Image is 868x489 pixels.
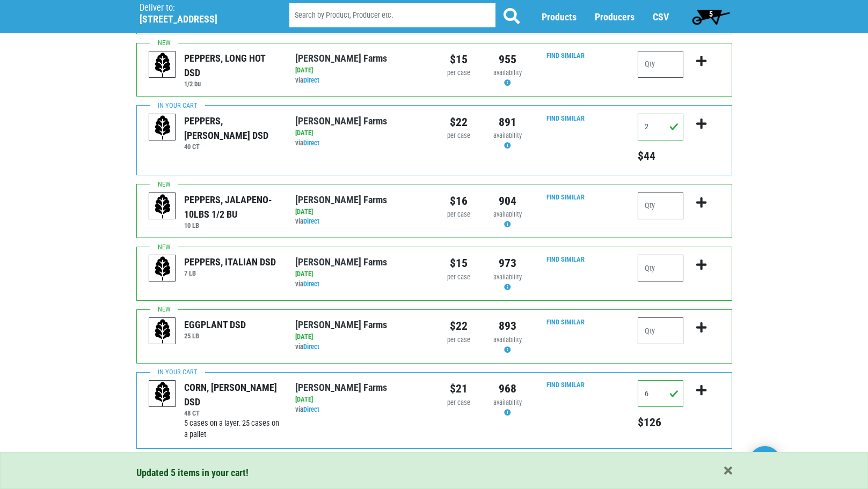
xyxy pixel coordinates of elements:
[638,317,683,344] input: Qty
[295,207,426,217] div: [DATE]
[184,380,279,409] div: CORN, [PERSON_NAME] DSD
[303,139,319,147] a: Direct
[184,221,279,229] h6: 10 LB
[491,255,524,272] div: 973
[184,192,279,221] div: PEPPERS, JALAPENO- 10LBS 1/2 BU
[491,192,524,210] div: 904
[638,192,683,219] input: Qty
[295,342,426,352] div: via
[149,114,176,141] img: placeholder-variety-43d6402dacf2d531de610a020419775a.svg
[295,194,387,205] a: [PERSON_NAME] Farms
[687,6,735,27] a: 5
[546,114,585,122] a: Find Similar
[638,51,683,78] input: Qty
[638,255,683,281] input: Qty
[491,114,524,131] div: 891
[295,269,426,279] div: [DATE]
[493,273,522,281] span: availability
[442,380,475,397] div: $21
[184,269,276,277] h6: 7 LB
[184,114,279,143] div: PEPPERS, [PERSON_NAME] DSD
[491,51,524,68] div: 955
[542,11,577,23] a: Products
[295,128,426,138] div: [DATE]
[442,51,475,68] div: $15
[184,255,276,269] div: PEPPERS, ITALIAN DSD
[491,380,524,397] div: 968
[149,381,176,407] img: placeholder-variety-43d6402dacf2d531de610a020419775a.svg
[546,255,585,263] a: Find Similar
[442,272,475,283] div: per case
[295,395,426,405] div: [DATE]
[546,51,585,60] a: Find Similar
[149,255,176,282] img: placeholder-variety-43d6402dacf2d531de610a020419775a.svg
[289,3,495,27] input: Search by Product, Producer etc.
[295,217,426,227] div: via
[546,193,585,201] a: Find Similar
[295,256,387,268] a: [PERSON_NAME] Farms
[149,318,176,345] img: placeholder-variety-43d6402dacf2d531de610a020419775a.svg
[295,65,426,76] div: [DATE]
[184,80,279,88] h6: 1/2 bu
[442,398,475,408] div: per case
[303,343,319,351] a: Direct
[295,279,426,290] div: via
[638,114,683,140] input: Qty
[709,10,713,18] span: 5
[493,210,522,218] span: availability
[595,11,634,23] a: Producers
[149,51,176,78] img: placeholder-variety-43d6402dacf2d531de610a020419775a.svg
[653,11,669,23] a: CSV
[442,192,475,210] div: $16
[493,131,522,139] span: availability
[295,115,387,127] a: [PERSON_NAME] Farms
[442,68,475,78] div: per case
[136,465,732,480] div: Updated 5 items in your cart!
[140,3,262,13] p: Deliver to:
[295,332,426,342] div: [DATE]
[493,69,522,77] span: availability
[184,409,279,417] h6: 48 CT
[493,398,522,406] span: availability
[638,149,683,163] h5: Total price
[442,317,475,335] div: $22
[295,319,387,330] a: [PERSON_NAME] Farms
[140,13,262,25] h5: [STREET_ADDRESS]
[546,381,585,389] a: Find Similar
[184,143,279,151] h6: 40 CT
[184,332,246,340] h6: 25 LB
[295,405,426,415] div: via
[491,317,524,335] div: 893
[491,398,524,418] div: Availability may be subject to change.
[442,255,475,272] div: $15
[546,318,585,326] a: Find Similar
[149,193,176,220] img: placeholder-variety-43d6402dacf2d531de610a020419775a.svg
[493,336,522,344] span: availability
[442,210,475,220] div: per case
[303,76,319,84] a: Direct
[303,280,319,288] a: Direct
[295,53,387,64] a: [PERSON_NAME] Farms
[184,51,279,80] div: PEPPERS, LONG HOT DSD
[491,131,524,151] div: Availability may be subject to change.
[442,335,475,345] div: per case
[442,131,475,141] div: per case
[184,317,246,332] div: EGGPLANT DSD
[184,419,279,440] span: 5 cases on a layer. 25 cases on a pallet
[295,138,426,149] div: via
[303,217,319,225] a: Direct
[295,382,387,393] a: [PERSON_NAME] Farms
[638,416,683,429] h5: Total price
[303,405,319,413] a: Direct
[295,76,426,86] div: via
[638,380,683,407] input: Qty
[442,114,475,131] div: $22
